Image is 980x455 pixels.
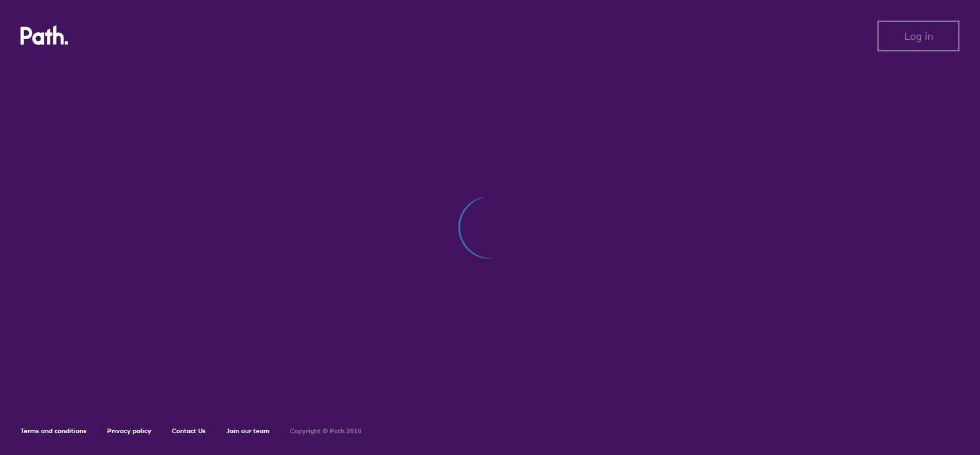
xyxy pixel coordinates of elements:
[21,427,87,435] a: Terms and conditions
[877,21,959,51] button: Log in
[172,427,206,435] a: Contact Us
[290,427,362,435] h6: Copyright © Path 2018
[107,427,151,435] a: Privacy policy
[904,30,933,42] span: Log in
[226,427,269,435] a: Join our team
